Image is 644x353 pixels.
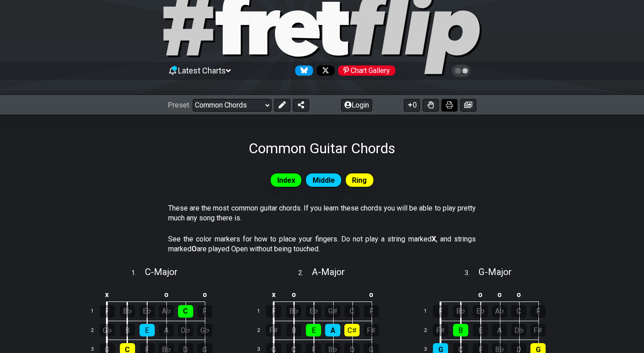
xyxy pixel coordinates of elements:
[252,321,274,340] td: 2
[511,324,526,336] div: D♭
[168,203,476,224] p: These are the most common guitar chords. If you learn these chords you will be able to play prett...
[453,324,468,336] div: B
[178,305,193,318] div: C
[404,99,420,112] button: 0
[293,99,309,112] button: Share Preset
[433,305,448,318] div: F
[441,99,458,112] button: Print
[195,287,214,302] td: o
[191,245,197,253] strong: O
[193,99,271,112] select: Preset
[456,67,466,75] span: Toggle light / dark theme
[419,321,440,340] td: 2
[364,305,379,318] div: F
[362,287,381,302] td: o
[490,287,509,302] td: o
[312,267,345,277] span: A - Major
[140,324,155,336] div: E
[266,324,281,336] div: F♯
[344,305,360,318] div: C
[286,324,301,336] div: B
[145,267,178,277] span: C - Major
[338,65,395,76] div: Chart Gallery
[120,305,135,318] div: B♭
[263,287,284,302] td: x
[178,324,193,336] div: D♭
[479,267,512,277] span: G - Major
[473,305,488,318] div: E♭
[159,305,174,318] div: A♭
[313,65,335,76] a: Follow #fretflip at X
[423,99,439,112] button: Toggle Dexterity for all fretkits
[252,302,274,321] td: 1
[100,324,115,336] div: G♭
[140,305,155,318] div: E♭
[530,324,546,336] div: F♯
[97,287,118,302] td: x
[433,324,448,336] div: F♯
[197,324,212,336] div: G♭
[157,287,176,302] td: o
[313,174,335,187] span: Middle
[168,101,189,109] span: Preset
[159,324,174,336] div: A
[325,305,340,318] div: G♯
[178,66,226,75] span: Latest Charts
[460,99,476,112] button: Create image
[341,99,372,112] button: Login
[85,321,107,340] td: 2
[131,268,145,278] span: 1 .
[344,324,360,336] div: C♯
[509,287,529,302] td: o
[197,305,212,318] div: F
[530,305,546,318] div: F
[168,234,476,254] p: See the color markers for how to place your fingers. Do not play a string marked , and strings ma...
[465,268,478,278] span: 3 .
[286,305,301,318] div: B♭
[470,287,490,302] td: o
[335,65,395,76] a: #fretflip at Pinterest
[364,324,379,336] div: F♯
[432,235,436,243] strong: X
[419,302,440,321] td: 1
[249,140,395,157] h1: Common Guitar Chords
[492,305,507,318] div: A♭
[266,305,281,318] div: F
[492,324,507,336] div: A
[352,174,367,187] span: Ring
[274,99,290,112] button: Edit Preset
[453,305,468,318] div: B♭
[306,324,321,336] div: E
[511,305,526,318] div: C
[473,324,488,336] div: E
[325,324,340,336] div: A
[284,287,304,302] td: o
[298,268,312,278] span: 2 .
[120,324,135,336] div: B
[292,65,313,76] a: Follow #fretflip at Bluesky
[100,305,115,318] div: F
[306,305,321,318] div: E♭
[85,302,107,321] td: 1
[277,174,295,187] span: Index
